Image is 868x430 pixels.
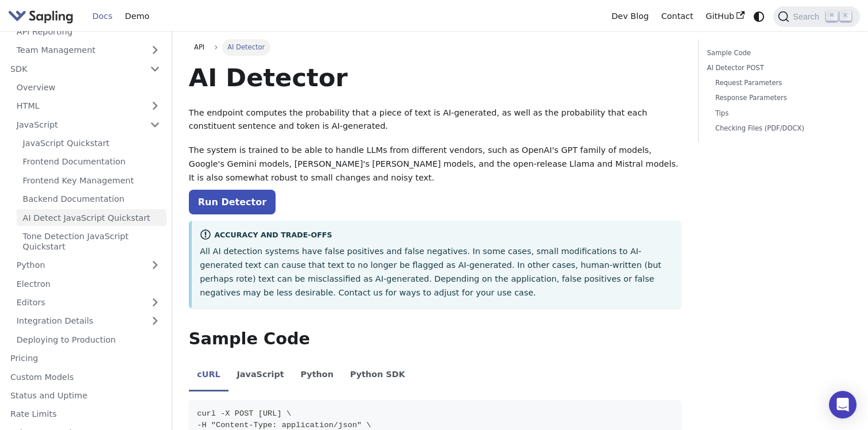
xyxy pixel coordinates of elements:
[840,11,851,21] kbd: K
[86,7,119,25] a: Docs
[228,360,292,392] li: JavaScript
[189,144,682,185] p: The system is trained to be able to handle LLMs from different vendors, such as OpenAI's GPT fami...
[342,360,413,392] li: Python SDK
[4,406,166,423] a: Rate Limits
[197,409,291,418] span: curl -X POST [URL] \
[707,63,847,74] a: AI Detector POST
[189,62,682,93] h1: AI Detector
[17,228,166,255] a: Tone Detection JavaScript Quickstart
[189,39,210,55] a: API
[4,387,166,404] a: Status and Uptime
[4,368,166,385] a: Custom Models
[8,8,73,25] img: Sapling.ai
[4,350,166,367] a: Pricing
[189,39,682,55] nav: Breadcrumbs
[773,6,859,27] button: Search (Command+K)
[655,7,700,25] a: Contact
[10,79,166,96] a: Overview
[10,98,166,114] a: HTML
[144,60,166,77] button: Collapse sidebar category 'SDK'
[10,42,166,59] a: Team Management
[119,7,156,25] a: Demo
[189,190,276,214] a: Run Detector
[10,23,166,40] a: API Reporting
[144,294,166,311] button: Expand sidebar category 'Editors'
[715,123,843,134] a: Checking Files (PDF/DOCX)
[189,106,682,134] p: The endpoint computes the probability that a piece of text is AI-generated, as well as the probab...
[10,294,144,311] a: Editors
[10,275,166,292] a: Electron
[699,7,750,25] a: GitHub
[17,209,166,226] a: AI Detect JavaScript Quickstart
[707,48,847,59] a: Sample Code
[10,116,166,133] a: JavaScript
[715,108,843,119] a: Tips
[715,93,843,103] a: Response Parameters
[197,421,371,429] span: -H "Content-Type: application/json" \
[10,313,166,329] a: Integration Details
[4,60,144,77] a: SDK
[200,229,673,243] div: Accuracy and Trade-offs
[10,257,166,274] a: Python
[292,360,342,392] li: Python
[826,11,838,21] kbd: ⌘
[10,331,166,348] a: Deploying to Production
[17,135,166,152] a: JavaScript Quickstart
[189,360,228,392] li: cURL
[605,7,654,25] a: Dev Blog
[189,329,682,350] h2: Sample Code
[751,8,768,25] button: Switch between dark and light mode (currently system mode)
[789,12,826,21] span: Search
[8,8,77,25] a: Sapling.ai
[17,191,166,208] a: Backend Documentation
[200,245,673,300] p: All AI detection systems have false positives and false negatives. In some cases, small modificat...
[829,391,857,419] div: Open Intercom Messenger
[17,153,166,170] a: Frontend Documentation
[17,172,166,189] a: Frontend Key Management
[194,43,204,51] span: API
[222,39,270,55] span: AI Detector
[715,78,843,89] a: Request Parameters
